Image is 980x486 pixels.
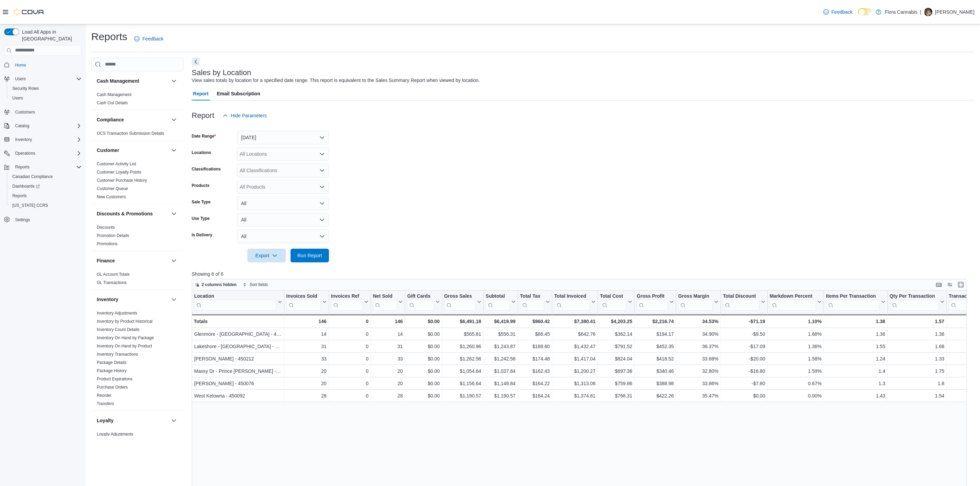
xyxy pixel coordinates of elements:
[769,330,821,338] div: 1.68%
[97,162,136,166] a: Customer Activity List
[1,121,84,131] button: Catalog
[170,116,178,124] button: Compliance
[97,92,131,97] span: Cash Management
[291,249,329,262] button: Run Report
[678,293,713,310] div: Gross Margin
[91,223,184,251] div: Discounts & Promotions
[946,281,954,289] button: Display options
[12,61,29,69] a: Home
[1,135,84,144] button: Inventory
[97,310,137,316] span: Inventory Adjustments
[231,112,267,119] span: Hide Parameters
[723,342,765,351] div: -$17.09
[820,5,855,19] a: Feedback
[831,9,852,15] span: Feedback
[192,150,211,155] label: Locations
[97,417,168,424] button: Loyalty
[170,295,178,304] button: Inventory
[486,367,516,375] div: $1,037.84
[192,232,212,238] label: Is Delivery
[286,330,326,338] div: 14
[678,293,718,310] button: Gross Margin
[554,293,590,310] div: Total Invoiced
[97,360,127,365] a: Package Details
[142,35,163,42] span: Feedback
[97,344,152,348] a: Inventory On Hand by Product
[220,109,270,122] button: Hide Parameters
[957,281,965,289] button: Enter fullscreen
[194,293,282,310] button: Location
[250,282,268,287] span: Sort fields
[237,131,329,144] button: [DATE]
[486,293,510,299] div: Subtotal
[520,293,550,310] button: Total Tax
[7,181,84,191] a: Dashboards
[444,355,481,363] div: $1,262.56
[486,293,510,310] div: Subtotal
[97,131,164,136] span: OCS Transaction Submission Details
[12,203,48,208] span: [US_STATE] CCRS
[97,401,114,406] a: Transfers
[14,9,45,15] img: Cova
[444,317,481,325] div: $6,491.18
[600,293,632,310] button: Total Cost
[1,60,84,70] button: Home
[10,192,82,200] span: Reports
[97,368,127,373] a: Package History
[12,193,27,199] span: Reports
[12,108,82,116] span: Customers
[373,367,403,375] div: 20
[520,330,550,338] div: $86.45
[97,186,128,191] span: Customer Queue
[373,342,403,351] div: 31
[97,241,118,246] a: Promotions
[444,367,481,375] div: $1,054.64
[237,213,329,227] button: All
[444,293,476,310] div: Gross Sales
[319,168,325,173] button: Open list of options
[723,293,759,310] div: Total Discount
[319,151,325,157] button: Open list of options
[170,210,178,218] button: Discounts & Promotions
[520,293,544,299] div: Total Tax
[826,330,885,338] div: 1.36
[286,293,321,299] div: Invoices Sold
[1,162,84,172] button: Reports
[331,367,368,375] div: 0
[826,293,880,310] div: Items Per Transaction
[286,342,326,351] div: 31
[97,233,129,238] span: Promotion Details
[97,92,131,97] a: Cash Management
[1,74,84,84] button: Users
[251,249,282,262] span: Export
[97,272,130,277] a: GL Account Totals
[97,178,147,183] span: Customer Purchase History
[97,352,138,357] span: Inventory Transactions
[194,342,282,351] div: Lakeshore - [GEOGRAPHIC_DATA] - 450372
[192,183,210,188] label: Products
[407,342,440,351] div: $0.00
[486,330,516,338] div: $556.31
[373,293,403,310] button: Net Sold
[637,293,668,299] div: Gross Profit
[600,293,627,299] div: Total Cost
[192,216,210,221] label: Use Type
[12,108,38,116] a: Customers
[889,293,938,310] div: Qty Per Transaction
[407,317,440,325] div: $0.00
[637,342,674,351] div: $452.35
[97,257,168,264] button: Finance
[331,330,368,338] div: 0
[678,293,713,299] div: Gross Margin
[1,107,84,117] button: Customers
[97,257,115,264] h3: Finance
[407,330,440,338] div: $0.00
[97,78,168,84] button: Cash Management
[826,293,880,299] div: Items Per Transaction
[723,293,765,310] button: Total Discount
[97,210,168,217] button: Discounts & Promotions
[15,123,29,129] span: Catalog
[97,78,139,84] h3: Cash Management
[7,93,84,103] button: Users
